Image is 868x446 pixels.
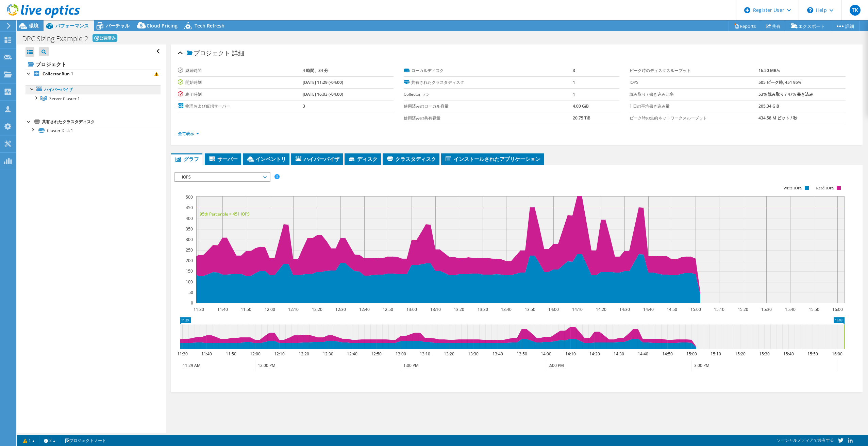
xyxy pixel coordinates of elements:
[807,7,813,13] svg: \n
[666,306,677,312] text: 14:50
[55,22,89,29] span: パフォーマンス
[232,49,244,57] span: 詳細
[630,67,758,74] label: ピーク時のディスクスループット
[312,306,322,312] text: 12:20
[630,79,758,86] label: IOPS
[783,186,802,190] text: Write IOPS
[186,194,193,200] text: 500
[178,103,303,110] label: 物理および仮想サーバー
[186,205,193,210] text: 450
[386,155,436,162] span: クラスタディスク
[29,22,38,29] span: 環境
[335,306,346,312] text: 12:30
[217,306,228,312] text: 11:40
[303,68,328,73] b: 4 時間、34 分
[477,306,488,312] text: 13:30
[395,351,406,357] text: 13:00
[178,79,303,86] label: 開始時刻
[371,351,381,357] text: 12:50
[573,79,575,85] b: 1
[186,216,193,221] text: 400
[758,68,780,73] b: 16.50 MB/s
[630,91,758,98] label: 読み取り / 書き込み比率
[761,21,786,31] a: 共有
[240,306,251,312] text: 11:50
[404,67,573,74] label: ローカルディスク
[191,300,193,306] text: 0
[737,306,748,312] text: 15:20
[201,351,212,357] text: 11:40
[246,155,286,162] span: インベントリ
[49,96,80,101] span: Server Cluster 1
[630,103,758,110] label: 1 日の平均書き込み量
[404,91,573,98] label: Collector ラン
[729,21,761,31] a: Reports
[548,306,558,312] text: 14:00
[596,306,606,312] text: 14:20
[26,126,161,135] a: Cluster Disk 1
[589,351,600,357] text: 14:20
[735,351,745,357] text: 15:20
[186,237,193,242] text: 300
[93,34,117,42] span: 公開済み
[177,351,187,357] text: 11:30
[786,21,830,31] a: エクスポート
[18,436,39,445] a: 1
[26,94,161,103] a: Server Cluster 1
[686,351,697,357] text: 15:00
[200,211,250,217] text: 95th Percentile = 451 IOPS
[186,258,193,263] text: 200
[759,351,769,357] text: 15:30
[186,247,193,253] text: 250
[573,103,589,109] b: 4.00 GiB
[406,306,417,312] text: 13:00
[288,306,298,312] text: 12:10
[572,306,582,312] text: 14:10
[186,226,193,232] text: 350
[186,279,193,285] text: 100
[832,351,842,357] text: 16:00
[208,155,238,162] span: サーバー
[492,351,503,357] text: 13:40
[347,351,357,357] text: 12:40
[26,59,161,70] a: プロジェクト
[783,351,794,357] text: 15:40
[468,351,478,357] text: 13:30
[637,351,648,357] text: 14:40
[690,306,701,312] text: 15:00
[808,306,819,312] text: 15:50
[303,79,343,85] b: [DATE] 11:29 (-04:00)
[573,68,575,73] b: 3
[186,268,193,274] text: 150
[832,306,842,312] text: 16:00
[816,186,834,190] text: Read IOPS
[785,306,795,312] text: 15:40
[501,306,511,312] text: 13:40
[850,5,861,16] span: TK
[178,67,303,74] label: 継続時間
[298,351,309,357] text: 12:20
[43,71,73,77] b: Collector Run 1
[22,35,88,42] h1: DPC Sizing Example 2
[565,351,575,357] text: 14:10
[524,306,535,312] text: 13:50
[630,115,758,122] label: ピーク時の集約ネットワークスループット
[643,306,653,312] text: 14:40
[174,155,199,162] span: グラフ
[662,351,672,357] text: 14:50
[714,306,724,312] text: 15:10
[178,131,199,136] a: 全て表示
[303,103,305,109] b: 3
[195,22,224,29] span: Tech Refresh
[382,306,393,312] text: 12:50
[179,173,266,181] span: IOPS
[42,118,161,126] div: 共有されたクラスタディスク
[453,306,464,312] text: 13:20
[613,351,624,357] text: 14:30
[758,103,779,109] b: 205.34 GiB
[758,79,801,85] b: 505 ピーク時, 451 95%
[26,70,161,78] a: Collector Run 1
[188,290,193,295] text: 50
[226,351,236,357] text: 11:50
[516,351,527,357] text: 13:50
